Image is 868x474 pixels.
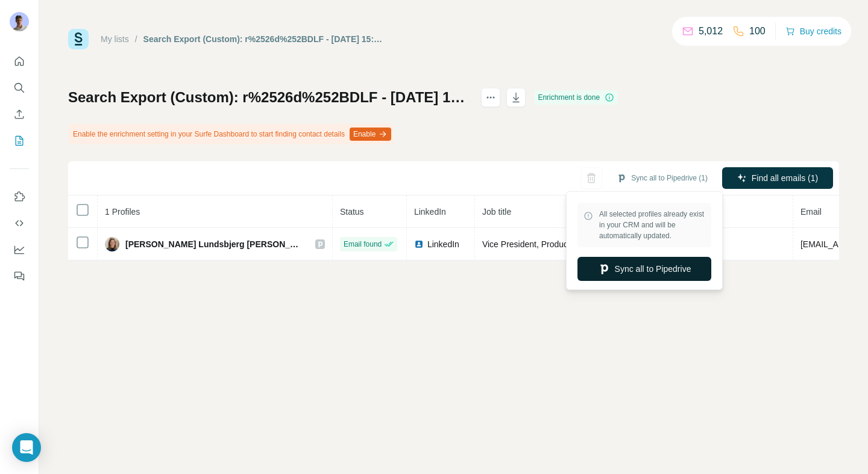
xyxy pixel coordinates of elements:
[482,207,511,217] span: Job title
[414,207,446,217] span: LinkedIn
[10,12,29,31] img: Avatar
[427,238,459,250] span: LinkedIn
[10,212,29,234] button: Use Surfe API
[10,130,29,152] button: My lists
[105,237,119,251] img: Avatar
[10,265,29,287] button: Feedback
[105,207,140,217] span: 1 Profiles
[699,24,723,38] p: 5,012
[68,88,470,107] h1: Search Export (Custom): r%2526d%252BDLF - [DATE] 15:27
[101,34,129,44] a: My lists
[482,239,645,249] span: Vice President, Product Development, R&D
[10,103,29,125] button: Enrich CSV
[135,33,137,45] li: /
[340,207,364,217] span: Status
[10,239,29,260] button: Dashboard
[10,186,29,208] button: Use Surfe on LinkedIn
[481,88,500,107] button: actions
[10,77,29,99] button: Search
[68,29,89,49] img: Surfe Logo
[608,169,716,187] button: Sync all to Pipedrive (1)
[785,23,841,40] button: Buy credits
[599,209,705,241] span: All selected profiles already exist in your CRM and will be automatically updated.
[68,124,394,144] div: Enable the enrichment setting in your Surfe Dashboard to start finding contact details
[143,33,383,45] div: Search Export (Custom): r%2526d%252BDLF - [DATE] 15:27
[344,239,382,250] span: Email found
[722,167,833,189] button: Find all emails (1)
[577,257,711,281] button: Sync all to Pipedrive
[414,239,424,249] img: LinkedIn logo
[350,128,391,141] button: Enable
[125,238,303,250] span: [PERSON_NAME] Lundsbjerg [PERSON_NAME]
[12,433,41,462] div: Open Intercom Messenger
[800,207,822,217] span: Email
[749,24,766,38] p: 100
[10,51,29,72] button: Quick start
[752,172,818,184] span: Find all emails (1)
[534,90,618,105] div: Enrichment is done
